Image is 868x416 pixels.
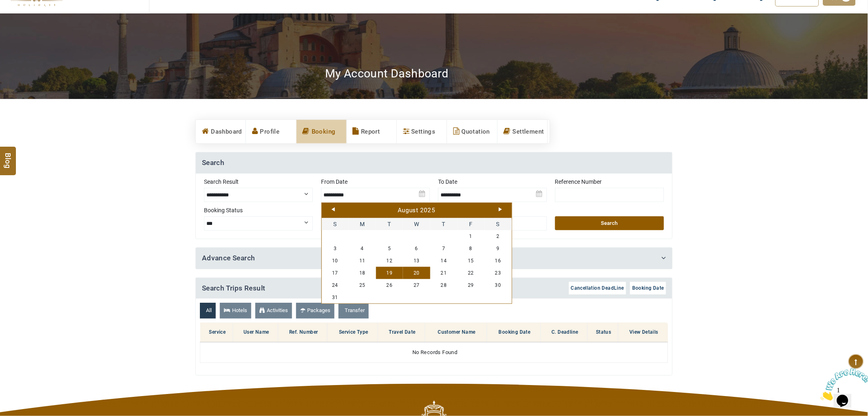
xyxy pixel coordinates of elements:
[430,267,458,279] a: 21
[485,279,512,291] a: 30
[457,242,485,255] a: 8
[322,218,349,230] span: Sunday
[349,242,376,255] a: 4
[322,255,349,267] a: 10
[204,178,313,186] label: Search Result
[540,323,587,342] th: C. Deadline
[498,120,547,143] a: Settlement
[485,242,512,255] a: 9
[485,255,512,267] a: 16
[376,242,403,255] a: 5
[571,285,624,291] span: Cancellation DeadLine
[349,255,376,267] a: 11
[403,267,430,279] a: 20
[457,267,485,279] a: 22
[278,323,328,342] th: Ref. Number
[322,291,349,304] a: 31
[555,216,664,230] button: Search
[817,365,868,404] iframe: chat widget
[232,323,278,342] th: User Name
[196,120,246,143] a: Dashboard
[204,206,313,214] label: Booking Status
[3,3,7,10] span: 1
[485,230,512,242] a: 2
[376,218,403,230] span: Tuesday
[457,279,485,291] a: 29
[397,120,447,143] a: Settings
[403,218,430,230] span: Wednesday
[376,279,403,291] a: 26
[618,323,668,342] th: View Details
[255,303,292,319] a: Activities
[196,152,672,174] h4: Search
[447,120,497,143] a: Quotation
[3,153,13,160] span: Blog
[328,323,378,342] th: Service Type
[376,267,403,279] a: 19
[420,207,436,214] span: 2025
[322,267,349,279] a: 17
[378,323,425,342] th: Travel Date
[457,218,485,230] span: Friday
[339,303,369,319] a: Transfer
[403,255,430,267] a: 13
[349,267,376,279] a: 18
[332,207,335,211] a: Prev
[485,218,512,230] span: Saturday
[376,255,403,267] a: 12
[322,279,349,291] a: 24
[200,342,668,363] td: No Records Found
[485,267,512,279] a: 23
[202,254,255,262] a: Advance Search
[555,178,664,186] label: Reference Number
[200,323,233,342] th: Service
[430,242,458,255] a: 7
[430,255,458,267] a: 14
[347,120,396,143] a: Report
[322,242,349,255] a: 3
[220,303,251,319] a: Hotels
[632,285,664,291] span: Booking Date
[499,207,502,211] a: Next
[425,323,487,342] th: Customer Name
[587,323,618,342] th: Status
[398,207,418,214] span: August
[297,120,346,143] a: Booking
[325,66,449,81] h2: My Account Dashboard
[430,218,458,230] span: Thursday
[349,279,376,291] a: 25
[296,303,334,319] a: Packages
[246,120,296,143] a: Profile
[457,230,485,242] a: 1
[403,242,430,255] a: 6
[430,279,458,291] a: 28
[403,279,430,291] a: 27
[349,218,376,230] span: Monday
[3,3,54,35] img: Chat attention grabber
[457,255,485,267] a: 15
[487,323,540,342] th: Booking Date
[200,303,216,319] a: All
[196,278,672,299] h4: Search Trips Result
